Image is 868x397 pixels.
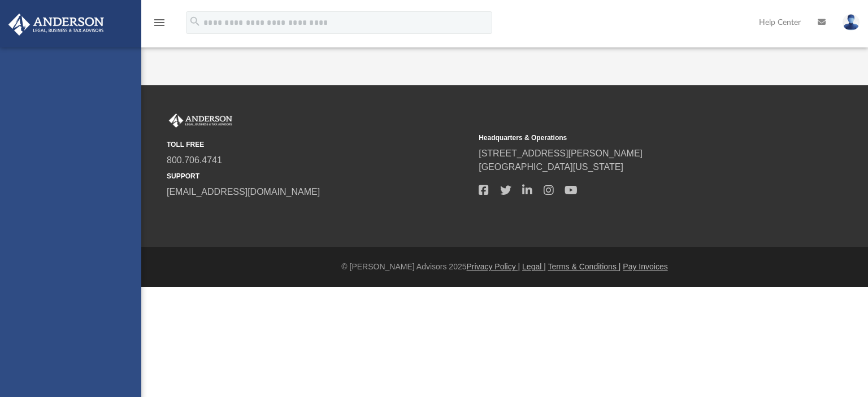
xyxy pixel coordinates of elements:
a: [STREET_ADDRESS][PERSON_NAME] [479,149,643,158]
a: menu [153,21,166,29]
img: Anderson Advisors Platinum Portal [5,14,107,36]
i: search [189,15,201,28]
img: Anderson Advisors Platinum Portal [167,114,235,128]
a: Privacy Policy | [467,262,520,271]
div: © [PERSON_NAME] Advisors 2025 [141,261,868,273]
img: User Pic [843,14,860,30]
small: SUPPORT [167,171,471,181]
a: Legal | [522,262,546,271]
i: menu [153,16,166,29]
a: 800.706.4741 [167,155,222,165]
a: [GEOGRAPHIC_DATA][US_STATE] [479,162,623,172]
small: Headquarters & Operations [479,133,783,143]
a: Terms & Conditions | [548,262,621,271]
a: [EMAIL_ADDRESS][DOMAIN_NAME] [167,187,320,197]
a: Pay Invoices [623,262,667,271]
small: TOLL FREE [167,139,471,150]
